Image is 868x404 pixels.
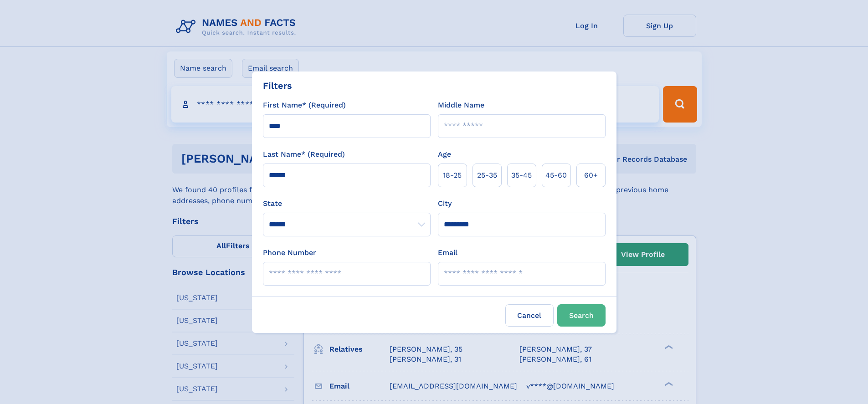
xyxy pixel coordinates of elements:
label: Email [438,247,457,258]
label: State [263,198,431,209]
label: Last Name* (Required) [263,149,345,160]
span: 18‑25 [443,170,462,181]
span: 25‑35 [477,170,497,181]
span: 35‑45 [511,170,532,181]
label: Age [438,149,451,160]
div: Filters [263,79,292,92]
label: Middle Name [438,100,484,111]
label: City [438,198,452,209]
span: 60+ [584,170,598,181]
label: Phone Number [263,247,316,258]
label: First Name* (Required) [263,100,346,111]
label: Cancel [505,304,554,327]
span: 45‑60 [545,170,567,181]
button: Search [557,304,606,327]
